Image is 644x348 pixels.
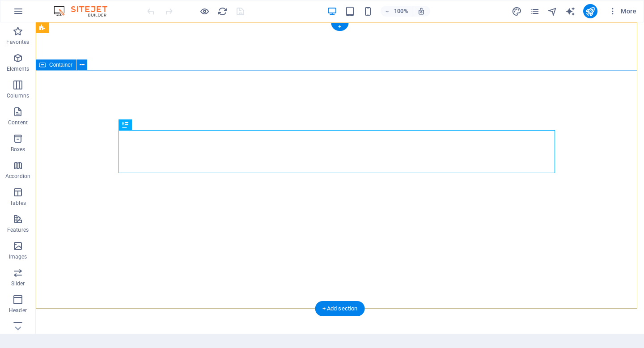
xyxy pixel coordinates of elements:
p: Slider [11,280,25,287]
i: On resize automatically adjust zoom level to fit chosen device. [417,7,425,15]
i: AI Writer [565,6,576,17]
button: pages [530,6,540,17]
h6: 100% [394,6,408,17]
span: Container [49,62,72,68]
i: Reload page [217,6,228,17]
button: publish [583,4,597,18]
p: Images [9,253,27,260]
span: More [608,7,636,16]
p: Accordion [5,173,30,180]
button: Click here to leave preview mode and continue editing [199,6,210,17]
i: Publish [585,6,595,17]
p: Boxes [11,146,25,153]
div: + Add section [315,301,365,316]
button: text_generator [565,6,576,17]
i: Pages (Ctrl+Alt+S) [530,6,540,17]
p: Columns [7,92,29,99]
i: Design (Ctrl+Alt+Y) [512,6,522,17]
p: Header [9,307,27,314]
p: Tables [10,199,26,207]
p: Elements [7,65,30,72]
p: Features [7,226,29,233]
img: Editor Logo [51,6,119,17]
button: More [605,4,640,18]
i: Navigator [547,6,558,17]
button: reload [217,6,228,17]
p: Content [8,119,28,126]
button: navigator [547,6,558,17]
button: 100% [381,6,412,17]
div: + [331,23,348,31]
p: Favorites [6,38,29,46]
button: design [512,6,522,17]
